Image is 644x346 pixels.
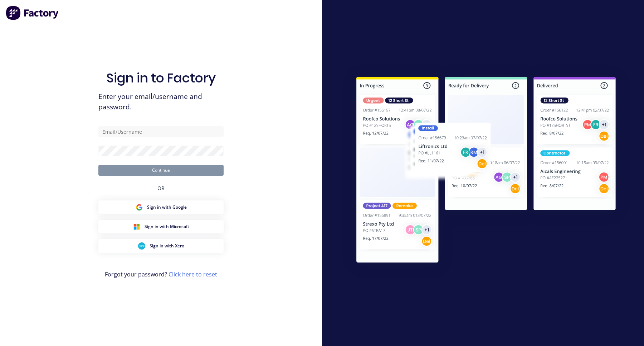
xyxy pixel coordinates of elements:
button: Xero Sign inSign in with Xero [98,239,224,253]
span: Sign in with Google [147,204,187,210]
span: Sign in with Xero [150,243,184,249]
button: Google Sign inSign in with Google [98,200,224,214]
img: Xero Sign in [138,242,145,250]
img: Google Sign in [136,204,143,211]
img: Microsoft Sign in [133,223,140,230]
span: Forgot your password? [105,270,217,279]
button: Continue [98,165,224,176]
input: Email/Username [98,126,224,137]
a: Click here to reset [169,270,217,278]
h1: Sign in to Factory [106,70,216,86]
img: Factory [6,6,59,20]
img: Sign in [341,62,631,280]
span: Sign in with Microsoft [145,223,189,230]
div: OR [157,176,165,200]
button: Microsoft Sign inSign in with Microsoft [98,220,224,233]
span: Enter your email/username and password. [98,91,224,112]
